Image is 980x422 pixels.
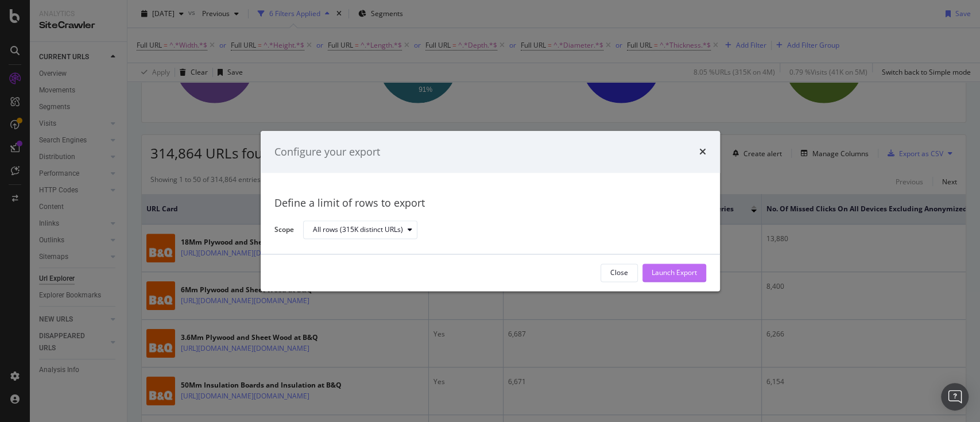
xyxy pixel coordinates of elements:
[610,268,628,278] div: Close
[642,264,706,282] button: Launch Export
[274,196,706,211] div: Define a limit of rows to export
[699,145,706,160] div: times
[941,383,969,411] div: Open Intercom Messenger
[313,227,403,234] div: All rows (315K distinct URLs)
[303,221,417,239] button: All rows (315K distinct URLs)
[652,268,697,278] div: Launch Export
[601,264,638,282] button: Close
[274,145,380,160] div: Configure your export
[274,224,294,237] label: Scope
[261,131,720,291] div: modal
